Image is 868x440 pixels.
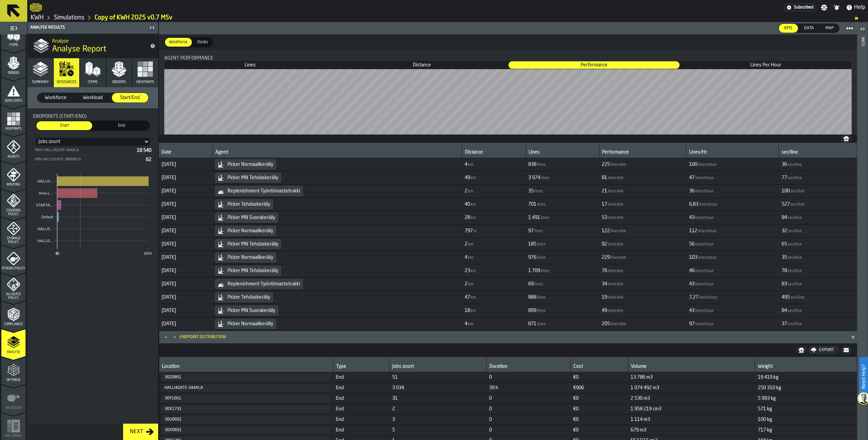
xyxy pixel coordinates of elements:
[794,5,813,10] span: Subscribed
[528,215,540,220] span: 1 491
[115,94,146,101] span: Start/End
[1,23,26,33] label: button-toggle-Toggle Full Menu
[698,162,717,167] span: lines/hour
[681,62,851,68] span: Lines Per Hour
[849,334,857,341] button: Close
[782,255,803,260] span: FormattedValue
[162,188,210,194] span: [DATE]
[785,4,815,11] a: link-to-/wh/i/4fb45246-3b77-4bb5-b880-c337c3c5facb/settings/billing
[602,255,627,260] span: FormattedValue
[782,241,803,247] span: FormattedValue
[228,241,278,247] span: Picker MN Tehdaskeräily
[1,133,26,161] li: menu Agents
[162,395,330,402] button: button-30Y1661
[162,162,210,167] span: [DATE]
[528,162,536,167] span: 838
[162,241,210,247] span: [DATE]
[144,251,154,255] text: 18540
[164,56,213,61] span: Agent performance
[689,215,715,220] span: FormattedValue
[162,334,170,341] button: Maximize
[611,162,626,167] span: lines/km
[689,202,718,207] span: FormattedValue
[602,255,610,260] span: 229
[1,237,26,244] span: Storage Policy
[215,252,276,263] div: Picker Normaalikeräily
[1,273,26,300] li: menu Allocate Policy
[468,242,473,247] span: km
[843,3,868,12] label: button-toggle-Help
[1,43,26,47] span: Items
[34,138,151,146] div: DropdownMenuValue-jobsCount
[602,215,624,220] span: FormattedValue
[782,202,805,207] span: FormattedValue
[788,176,802,180] span: sec/line
[541,176,550,180] span: lines
[137,148,151,153] span: 18 540
[528,255,536,260] span: 976
[37,179,53,183] text: HALLI4...
[537,162,546,167] span: lines
[465,255,467,260] span: 4
[28,34,158,58] div: title-Analyse Report
[841,346,852,354] button: button-
[790,202,805,207] span: sec/line
[1,267,26,270] span: Picking Policy
[857,22,868,440] header: Info
[215,173,281,183] div: Picker MN Tehdaskeräily
[790,189,805,194] span: sec/line
[40,94,71,101] span: Workforce
[528,202,536,207] span: 701
[798,23,820,33] label: button-switch-multi-Data
[465,228,473,234] span: 797
[602,228,627,234] span: FormattedValue
[228,175,278,180] span: Picker MN Tehdaskeräily
[782,188,790,194] span: 100
[602,202,624,207] span: FormattedValue
[1,161,26,189] li: menu Routing
[1,209,26,216] span: Stacking Policy
[602,175,624,180] span: FormattedValue
[164,56,852,61] div: Title
[602,162,627,167] span: FormattedValue
[74,93,111,103] label: button-switch-multi-Workload
[465,255,474,260] span: FormattedValue
[465,162,467,167] span: 4
[782,202,790,207] span: 527
[528,241,547,247] span: FormattedValue
[537,202,546,207] span: lines
[782,25,795,31] span: KPIs
[782,188,805,194] span: FormattedValue
[37,227,53,231] text: HALLI5...
[215,159,276,170] div: Picker Normaalikeräily
[689,162,717,167] span: FormattedValue
[782,175,787,180] span: 77
[823,25,836,31] span: Map
[1,413,26,440] li: menu Implement
[33,155,153,164] div: StatList-item-Min: HALLI5GATE-388OIKEA
[689,175,715,180] span: FormattedValue
[31,14,44,21] a: link-to-/wh/i/4fb45246-3b77-4bb5-b880-c337c3c5facb
[55,251,60,255] text: 62
[162,384,330,392] button: button-HALLI4GATE-344ALA
[215,279,303,289] div: Replenishment Työntömastotrukki
[602,188,607,194] span: 21
[695,216,714,220] span: lines/hour
[165,375,328,380] div: 30Z0891
[162,255,210,260] span: [DATE]
[820,23,839,33] label: button-switch-multi-Map
[528,241,536,247] span: 185
[336,61,507,69] div: thumb
[162,405,330,413] button: button-30X1731
[162,228,210,234] span: [DATE]
[32,80,49,84] span: Summary
[162,202,210,207] span: [DATE]
[52,44,106,55] span: Analyse Report
[56,251,58,255] text: 0
[34,148,134,153] div: Max: HALLI4GATE-344ALA
[528,175,540,180] span: 3 974
[1,22,26,49] li: menu Items
[689,175,695,180] span: 47
[165,386,328,390] div: HALLI4GATE-344ALA
[1,189,26,217] li: menu Stacking Policy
